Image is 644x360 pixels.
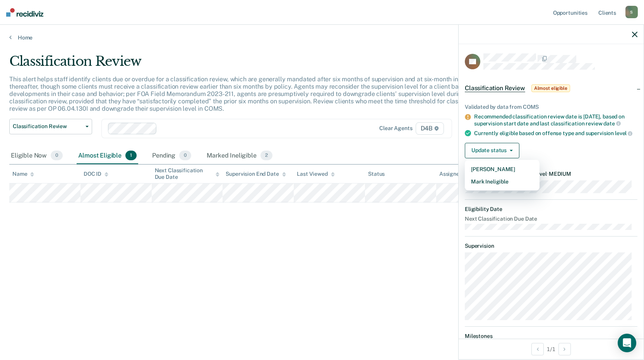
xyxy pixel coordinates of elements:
[465,104,637,110] div: Validated by data from COMS
[368,171,385,177] div: Status
[9,53,492,75] div: Classification Review
[465,175,540,188] button: Mark Ineligible
[155,167,220,180] div: Next Classification Due Date
[379,125,412,132] div: Clear agents
[465,163,540,175] button: [PERSON_NAME]
[179,151,191,161] span: 0
[416,122,444,135] span: D4B
[465,171,637,177] dt: Recommended Supervision Level MEDIUM
[13,123,82,130] span: Classification Review
[465,243,637,249] dt: Supervision
[297,171,334,177] div: Last Viewed
[51,151,63,161] span: 0
[226,171,286,177] div: Supervision End Date
[625,6,638,18] div: S
[9,75,484,113] p: This alert helps staff identify clients due or overdue for a classification review, which are gen...
[474,130,637,137] div: Currently eligible based on offense type and supervision
[9,147,64,165] div: Eligible Now
[125,151,137,161] span: 1
[12,171,34,177] div: Name
[465,333,637,339] dt: Milestones
[531,84,570,92] span: Almost eligible
[205,147,274,165] div: Marked Ineligible
[465,206,637,213] dt: Eligibility Date
[84,171,108,177] div: DOC ID
[465,84,525,92] span: Classification Review
[465,216,637,222] dt: Next Classification Due Date
[439,171,476,177] div: Assigned to
[6,8,43,17] img: Recidiviz
[260,151,272,161] span: 2
[9,34,635,41] a: Home
[77,147,138,165] div: Almost Eligible
[459,76,644,101] div: Classification ReviewAlmost eligible
[465,143,519,158] button: Update status
[618,334,636,352] div: Open Intercom Messenger
[615,130,632,136] span: level
[474,113,637,127] div: Recommended classification review date is [DATE], based on supervision start date and last classi...
[151,147,193,165] div: Pending
[547,171,549,177] span: •
[558,343,571,355] button: Next Opportunity
[531,343,544,355] button: Previous Opportunity
[459,339,644,359] div: 1 / 1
